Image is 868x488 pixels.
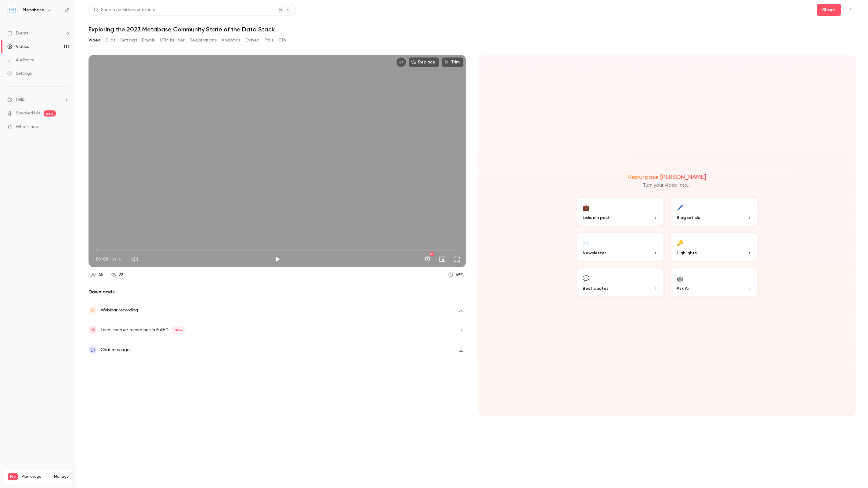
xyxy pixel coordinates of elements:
[96,256,124,262] div: 00:00
[576,232,665,262] button: ✉️Newsletter
[583,203,590,212] div: 💼
[677,273,684,283] div: 🤖
[99,272,103,278] div: 45
[94,7,155,13] div: Search for videos or events
[430,252,434,256] div: HD
[583,238,590,247] div: ✉️
[16,96,25,103] span: Help
[109,256,111,262] span: /
[677,285,692,292] span: Ask Ai...
[583,273,590,283] div: 💬
[112,256,124,262] span: 41:01
[120,35,137,45] button: Settings
[7,57,34,63] div: Audience
[583,250,606,256] span: Newsletter
[583,214,610,221] span: LinkedIn post
[265,35,273,45] button: Polls
[190,35,217,45] button: Registrations
[442,57,464,67] button: Trim
[142,35,155,45] button: Emails
[62,124,69,130] iframe: Noticeable Trigger
[172,326,185,334] span: New
[105,35,115,45] button: Clips
[101,307,138,314] div: Webinar recording
[451,253,463,265] button: Full screen
[89,26,856,33] h1: Exploring the 2023 Metabase Community State of the Data Stack
[89,288,466,296] h2: Downloads
[23,7,44,13] h6: Metabase
[7,44,29,50] div: Videos
[8,473,18,480] span: Pro
[456,272,463,278] div: 69 %
[101,346,131,353] div: Chat messages
[576,267,665,298] button: 💬Best quotes
[446,271,466,279] a: 69%
[670,267,759,298] button: 🤖Ask Ai...
[7,96,69,103] li: help-dropdown-opener
[89,35,100,45] button: Video
[677,238,684,247] div: 🔑
[670,196,759,227] button: 🖊️Blog article
[817,4,841,16] button: Share
[96,256,108,262] span: 00:00
[7,30,28,36] div: Events
[677,203,684,212] div: 🖊️
[628,173,706,181] h2: Repurpose [PERSON_NAME]
[160,35,185,45] button: UTM builder
[436,253,448,265] button: Turn on miniplayer
[245,35,260,45] button: Embed
[222,35,241,45] button: Analytics
[16,124,39,130] span: What's new
[670,232,759,262] button: 🔑Highlights
[22,474,50,479] span: Plan usage
[583,285,609,292] span: Best quotes
[278,35,287,45] button: CTA
[846,5,856,15] button: Top Bar Actions
[54,474,69,479] a: Manage
[89,271,106,279] a: 45
[576,196,665,227] button: 💼LinkedIn post
[8,5,17,15] img: Metabase
[271,253,284,265] button: Play
[677,250,697,256] span: Highlights
[129,253,141,265] button: Mute
[44,110,56,117] span: new
[109,271,126,279] a: 22
[396,57,406,67] button: Embed video
[421,253,434,265] button: Settings
[101,326,185,334] div: Local speaker recordings in FullHD
[409,57,439,67] button: Replace
[16,110,40,117] a: SpeakerHub
[643,182,691,189] p: Turn your video into...
[7,70,32,77] div: Settings
[677,214,701,221] span: Blog article
[119,272,123,278] div: 22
